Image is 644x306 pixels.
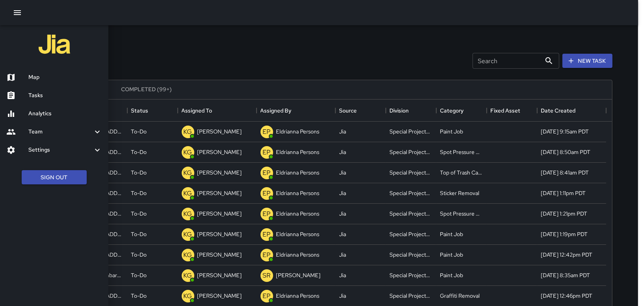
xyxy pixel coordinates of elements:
[39,28,70,60] img: jia-logo
[28,91,102,100] h6: Tasks
[28,146,93,154] h6: Settings
[28,109,102,118] h6: Analytics
[22,170,87,185] button: Sign Out
[28,73,102,82] h6: Map
[28,128,93,136] h6: Team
